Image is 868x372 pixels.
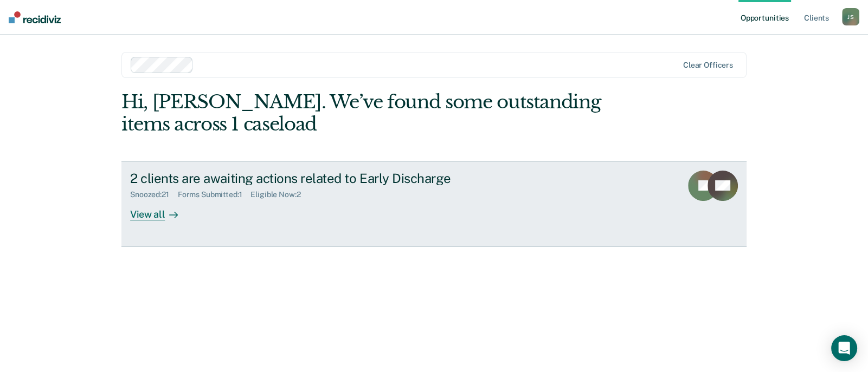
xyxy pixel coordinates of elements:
[121,91,621,135] div: Hi, [PERSON_NAME]. We’ve found some outstanding items across 1 caseload
[178,190,251,199] div: Forms Submitted : 1
[130,199,191,220] div: View all
[683,61,733,70] div: Clear officers
[831,335,857,361] div: Open Intercom Messenger
[130,171,511,186] div: 2 clients are awaiting actions related to Early Discharge
[121,161,747,247] a: 2 clients are awaiting actions related to Early DischargeSnoozed:21Forms Submitted:1Eligible Now:...
[130,190,178,199] div: Snoozed : 21
[842,8,859,25] div: J S
[842,8,859,25] button: JS
[9,11,61,23] img: Recidiviz
[250,190,309,199] div: Eligible Now : 2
